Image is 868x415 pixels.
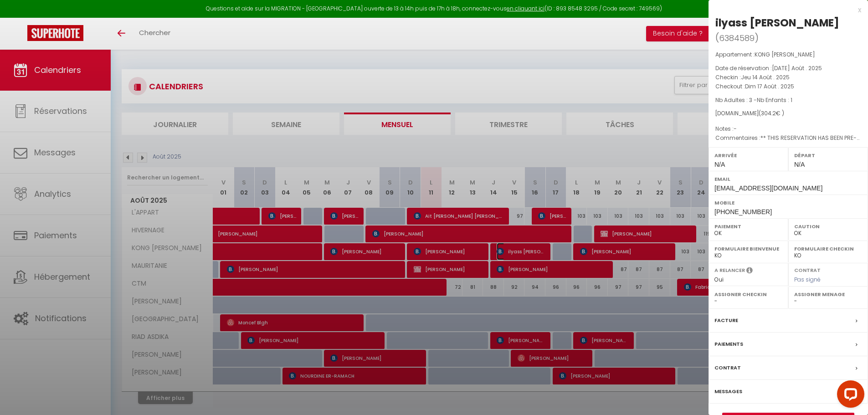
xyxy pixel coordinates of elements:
span: Dim 17 Août . 2025 [745,82,794,90]
span: ( € ) [759,109,784,117]
label: Messages [714,387,742,396]
span: - [734,125,737,133]
span: Nb Enfants : 1 [757,96,792,104]
p: Checkout : [715,82,861,91]
label: Arrivée [714,151,782,160]
label: Contrat [794,266,821,272]
label: Facture [714,316,738,325]
i: Sélectionner OUI si vous souhaiter envoyer les séquences de messages post-checkout [746,266,753,277]
span: Pas signé [794,276,821,283]
div: [DOMAIN_NAME] [715,109,861,118]
label: Email [714,174,862,184]
span: [PHONE_NUMBER] [714,208,772,215]
label: A relancer [714,266,745,274]
span: ( ) [715,31,759,44]
p: Notes : [715,124,861,133]
label: Paiements [714,339,743,349]
p: Checkin : [715,73,861,82]
span: [EMAIL_ADDRESS][DOMAIN_NAME] [714,184,822,192]
label: Assigner Checkin [714,290,782,299]
label: Mobile [714,198,862,207]
label: Formulaire Checkin [794,244,862,253]
label: Caution [794,222,862,231]
span: N/A [714,161,725,168]
span: Jeu 14 Août . 2025 [741,73,790,81]
span: 6384589 [719,32,755,44]
iframe: LiveChat chat widget [830,377,868,415]
span: N/A [794,161,805,168]
span: KONG [PERSON_NAME] [755,51,815,58]
span: Nb Adultes : 3 - [715,96,792,104]
span: 304.2 [761,109,776,117]
label: Assigner Menage [794,290,862,299]
p: Commentaires : [715,133,861,143]
label: Contrat [714,363,741,373]
div: x [709,5,861,15]
span: [DATE] Août . 2025 [772,64,822,72]
div: ilyass [PERSON_NAME] [715,15,839,30]
label: Départ [794,151,862,160]
p: Date de réservation : [715,64,861,73]
label: Paiement [714,222,782,231]
p: Appartement : [715,50,861,59]
label: Formulaire Bienvenue [714,244,782,253]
